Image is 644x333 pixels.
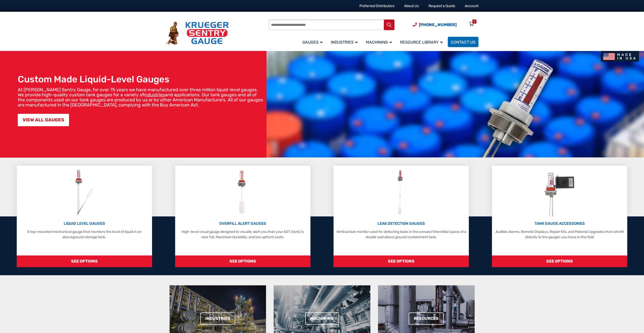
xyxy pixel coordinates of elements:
[18,114,69,126] a: VIEW ALL GAUGES
[19,221,150,227] p: LIQUID LEVEL GAUGES
[305,312,339,325] a: Machining
[200,312,235,325] a: Industries
[175,255,310,267] span: SEE OPTIONS
[400,40,443,45] span: Resource Library
[166,22,229,45] img: Krueger Sentry Gauge
[18,87,264,107] p: At [PERSON_NAME] Sentry Gauge, for over 75 years we have manufactured over three million liquid-l...
[331,40,358,45] span: Industries
[601,51,639,62] img: Made In USA
[494,229,625,240] p: Audible Alarms, Remote Displays, Repair Kits, and Material Upgrades that retrofit directly to the...
[71,168,98,216] img: Liquid Level Gauges
[359,4,394,8] a: Preferred Distributors
[397,36,448,48] a: Resource Library
[451,40,475,45] span: Contact Us
[474,20,475,24] div: 0
[413,22,457,28] a: Phone Number (920) 434-8860
[334,166,469,267] a: Leak Detection Gauges LEAK DETECTION GAUGES Vertical leak monitor used for detecting leaks in the...
[404,4,419,8] a: About Us
[175,166,310,267] a: Overfill Alert Gauges OVERFILL ALERT GAUGES High-level visual gauge designed to visually alert yo...
[178,229,308,240] p: High-level visual gauge designed to visually alert you that your AST (tank) is near full. Maximum...
[145,92,165,98] a: industries
[17,166,152,267] a: Liquid Level Gauges LIQUID LEVEL GAUGES A top-mounted mechanical gauge that monitors the level of...
[448,37,478,47] a: Contact Us
[428,4,455,8] a: Request a Quote
[391,168,411,216] img: Leak Detection Gauges
[336,221,466,227] p: LEAK DETECTION GAUGES
[492,255,627,267] span: SEE OPTIONS
[363,36,397,48] a: Machining
[328,36,363,48] a: Industries
[366,40,392,45] span: Machining
[494,221,625,227] p: TANK GAUGE ACCESSORIES
[267,51,644,158] img: bg_hero_bannerksentry
[419,22,457,27] span: [PHONE_NUMBER]
[18,74,264,85] h1: Custom Made Liquid-Level Gauges
[299,36,328,48] a: Gauges
[334,255,469,267] span: SEE OPTIONS
[178,221,308,227] p: OVERFILL ALERT GAUGES
[336,229,466,240] p: Vertical leak monitor used for detecting leaks in the annular/interstitial space of a double wall...
[232,168,254,216] img: Overfill Alert Gauges
[302,40,323,45] span: Gauges
[17,255,152,267] span: SEE OPTIONS
[539,168,580,216] img: Tank Gauge Accessories
[465,4,478,8] a: Account
[492,166,627,267] a: Tank Gauge Accessories TANK GAUGE ACCESSORIES Audible Alarms, Remote Displays, Repair Kits, and M...
[19,229,150,240] p: A top-mounted mechanical gauge that monitors the level of liquid in an aboveground storage tank.
[409,312,444,325] a: Resources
